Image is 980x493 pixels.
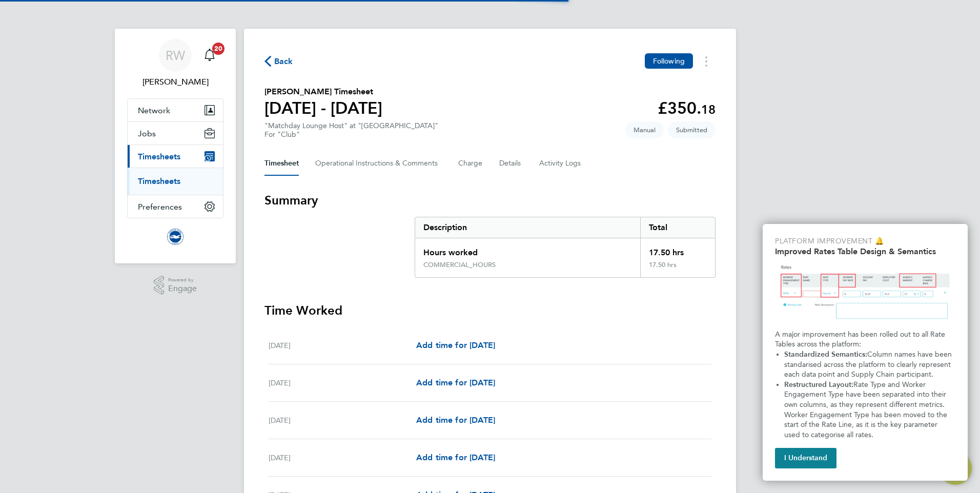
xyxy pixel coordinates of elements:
[423,261,496,269] div: COMMERCIAL_HOURS
[264,98,382,118] h1: [DATE] - [DATE]
[269,414,416,426] div: [DATE]
[264,86,382,98] h2: [PERSON_NAME] Timesheet
[416,340,495,350] span: Add time for [DATE]
[784,380,949,439] span: Rate Type and Worker Engagement Type have been separated into their own columns, as they represen...
[138,176,180,186] a: Timesheets
[784,350,867,359] strong: Standardized Semantics:
[775,260,955,325] img: Updated Rates Table Design & Semantics
[458,151,483,176] button: Charge
[138,202,182,212] span: Preferences
[168,284,197,293] span: Engage
[658,98,716,118] app-decimal: £350.
[127,229,223,245] a: Go to home page
[415,238,640,261] div: Hours worked
[415,217,716,278] div: Summary
[138,106,170,115] span: Network
[416,453,495,462] span: Add time for [DATE]
[138,152,180,161] span: Timesheets
[167,229,183,245] img: brightonandhovealbion-logo-retina.png
[775,246,955,256] h2: Improved Rates Table Design & Semantics
[640,217,715,238] div: Total
[416,378,495,387] span: Add time for [DATE]
[784,350,954,379] span: Column names have been standarised across the platform to clearly represent each data point and S...
[264,151,299,176] button: Timesheet
[264,130,438,139] div: For "Club"
[274,55,293,68] span: Back
[640,261,715,277] div: 17.50 hrs
[127,76,223,88] span: Russell Wood
[775,330,955,350] p: A major improvement has been rolled out to all Rate Tables across the platform:
[625,121,664,138] span: This timesheet was manually created.
[784,380,853,389] strong: Restructured Layout:
[127,39,223,88] a: Go to account details
[269,377,416,389] div: [DATE]
[701,102,716,117] span: 18
[499,151,523,176] button: Details
[775,236,955,246] p: Platform Improvement 🔔
[138,129,156,138] span: Jobs
[166,49,185,62] span: RW
[264,192,716,209] h3: Summary
[315,151,442,176] button: Operational Instructions & Comments
[264,121,438,139] div: "Matchday Lounge Host" at "[GEOGRAPHIC_DATA]"
[264,302,716,319] h3: Time Worked
[212,43,224,55] span: 20
[269,339,416,352] div: [DATE]
[415,217,640,238] div: Description
[168,276,197,284] span: Powered by
[640,238,715,261] div: 17.50 hrs
[668,121,716,138] span: This timesheet is Submitted.
[416,415,495,425] span: Add time for [DATE]
[115,29,236,263] nav: Main navigation
[697,53,716,69] button: Timesheets Menu
[763,224,968,481] div: Improved Rate Table Semantics
[775,448,836,468] button: I Understand
[539,151,582,176] button: Activity Logs
[653,56,685,66] span: Following
[269,451,416,464] div: [DATE]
